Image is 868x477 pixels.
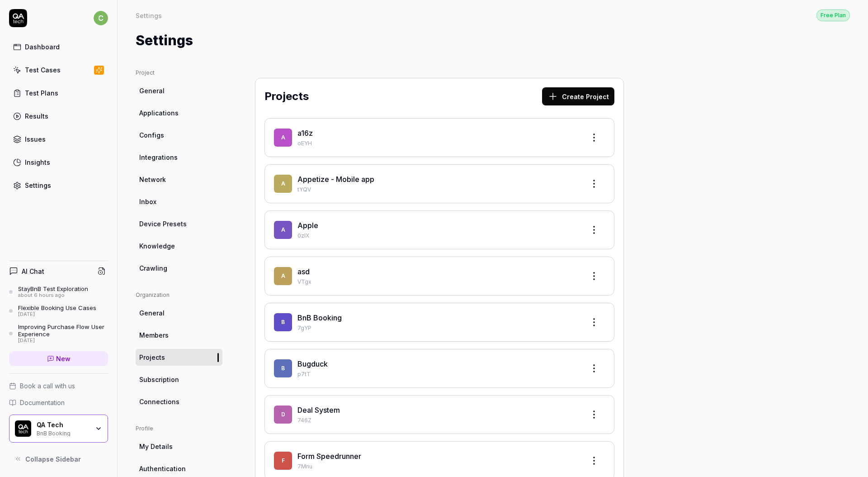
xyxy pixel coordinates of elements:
p: VTgx [297,278,578,286]
span: Members [139,330,169,340]
img: QA Tech Logo [15,420,31,437]
div: Settings [136,11,162,20]
div: Test Plans [25,88,58,98]
a: Applications [136,105,222,121]
span: Connections [139,397,179,406]
a: BnB Booking [297,313,342,322]
p: 7gYP [297,324,578,332]
p: 0zIX [297,232,578,240]
a: Form Speedrunner [297,452,361,461]
h2: Projects [264,88,309,105]
span: a [274,267,292,285]
p: oEYH [297,139,578,148]
div: Test Cases [25,65,61,75]
a: Members [136,327,222,343]
a: Appetize - Mobile app [297,175,374,184]
a: Test Plans [9,84,108,102]
a: asd [297,267,310,276]
a: New [9,351,108,366]
p: tYQV [297,186,578,194]
span: D [274,405,292,424]
button: Create Project [542,87,614,105]
span: Network [139,175,166,184]
a: Improving Purchase Flow User Experience[DATE] [9,323,108,344]
div: about 6 hours ago [18,292,88,299]
a: Inbox [136,193,222,210]
a: a16z [297,129,313,138]
a: Configs [136,127,222,143]
div: Free Plan [816,10,850,21]
span: Documentation [20,398,65,407]
div: Profile [136,425,222,433]
a: Projects [136,349,222,366]
a: Authentication [136,460,222,477]
a: Apple [297,221,318,230]
button: QA Tech LogoQA TechBnB Booking [9,415,108,443]
a: StayBnB Test Explorationabout 6 hours ago [9,285,108,299]
a: Bugduck [297,359,328,368]
span: Integrations [139,153,178,162]
a: Device Presets [136,215,222,232]
div: Settings [25,181,51,190]
div: StayBnB Test Exploration [18,285,88,292]
a: Insights [9,153,108,171]
span: F [274,452,292,470]
a: General [136,305,222,321]
a: Network [136,171,222,188]
span: A [274,175,292,193]
span: Authentication [139,464,186,473]
a: Free Plan [816,9,850,21]
span: General [139,308,165,318]
div: Dashboard [25,42,60,52]
div: Results [25,111,48,121]
span: Configs [139,130,164,140]
a: Book a call with us [9,381,108,391]
button: Collapse Sidebar [9,450,108,468]
span: Subscription [139,375,179,384]
span: Crawling [139,263,167,273]
span: B [274,313,292,331]
div: Organization [136,291,222,299]
a: Crawling [136,260,222,277]
div: Issues [25,134,46,144]
div: Flexible Booking Use Cases [18,304,96,311]
span: Collapse Sidebar [25,454,81,464]
div: Insights [25,157,50,167]
div: Improving Purchase Flow User Experience [18,323,108,338]
button: c [94,9,108,27]
a: Knowledge [136,238,222,254]
p: 7Mnu [297,463,578,471]
a: Test Cases [9,61,108,79]
a: Results [9,107,108,125]
div: QA Tech [37,421,89,429]
a: Dashboard [9,38,108,56]
a: Issues [9,130,108,148]
div: BnB Booking [37,429,89,436]
a: Integrations [136,149,222,166]
a: Flexible Booking Use Cases[DATE] [9,304,108,318]
span: c [94,11,108,25]
p: p7tT [297,370,578,378]
a: Settings [9,176,108,194]
a: Subscription [136,371,222,388]
h4: AI Chat [22,267,44,276]
span: Knowledge [139,241,175,251]
h1: Settings [136,30,193,51]
a: Connections [136,393,222,410]
a: My Details [136,438,222,455]
span: B [274,359,292,377]
p: 746Z [297,416,578,425]
span: Inbox [139,197,156,206]
span: New [56,354,71,363]
span: General [139,86,165,95]
div: [DATE] [18,338,108,344]
a: General [136,82,222,99]
span: Device Presets [139,219,187,229]
a: Documentation [9,398,108,407]
span: Projects [139,353,165,362]
span: Book a call with us [20,381,75,391]
span: A [274,221,292,239]
span: Applications [139,108,179,118]
span: My Details [139,442,173,451]
div: [DATE] [18,311,96,318]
